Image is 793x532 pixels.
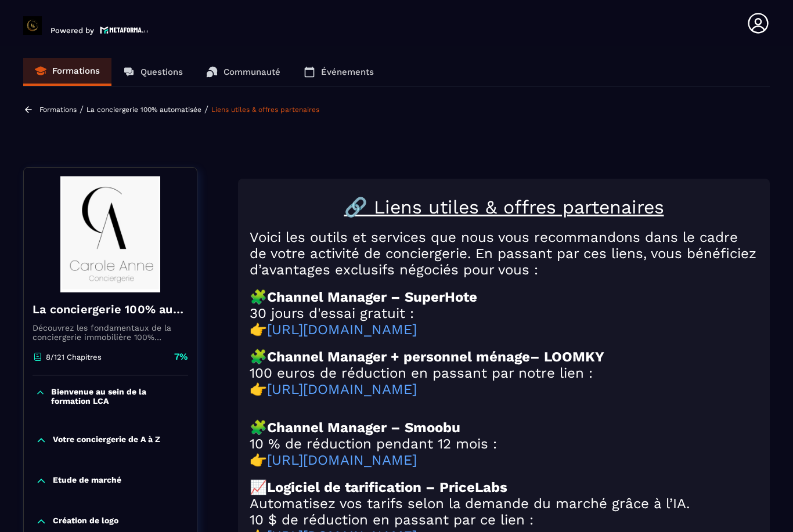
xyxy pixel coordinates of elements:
[194,58,292,86] a: Communauté
[267,349,604,365] strong: Channel Manager + personnel ménage– LOOMKY
[250,419,758,436] h2: 🧩
[53,475,121,487] p: Etude de marché
[111,58,194,86] a: Questions
[52,66,100,76] p: Formations
[224,67,280,77] p: Communauté
[211,106,319,114] a: Liens utiles & offres partenaires
[86,106,201,114] a: La conciergerie 100% automatisée
[344,196,664,218] u: 🔗 Liens utiles & offres partenaires
[292,58,385,86] a: Événements
[53,435,160,446] p: Votre conciergerie de A à Z
[250,381,758,397] h2: 👉
[250,495,758,512] h2: Automatisez vos tarifs selon la demande du marché grâce à l’IA.
[39,106,77,114] a: Formations
[51,387,185,406] p: Bienvenue au sein de la formation LCA
[321,67,374,77] p: Événements
[23,58,111,86] a: Formations
[250,452,758,468] h2: 👉
[100,25,149,35] img: logo
[33,176,188,292] img: banner
[267,419,460,436] strong: Channel Manager – Smoobu
[174,350,188,363] p: 7%
[267,289,477,305] strong: Channel Manager – SuperHote
[267,479,507,495] strong: Logiciel de tarification – PriceLabs
[33,301,188,317] h4: La conciergerie 100% automatisée
[267,452,417,468] a: [URL][DOMAIN_NAME]
[250,436,758,452] h2: 10 % de réduction pendant 12 mois :
[250,289,758,305] h2: 🧩
[51,26,94,35] p: Powered by
[80,104,84,115] span: /
[267,321,417,338] a: [URL][DOMAIN_NAME]
[33,323,188,342] p: Découvrez les fondamentaux de la conciergerie immobilière 100% automatisée. Cette formation est c...
[267,381,417,397] a: [URL][DOMAIN_NAME]
[204,104,208,115] span: /
[250,349,758,365] h2: 🧩
[250,512,758,528] h2: 10 $ de réduction en passant par ce lien :
[250,229,758,278] h2: Voici les outils et services que nous vous recommandons dans le cadre de votre activité de concie...
[23,16,42,35] img: logo-branding
[250,321,758,338] h2: 👉
[53,516,118,527] p: Création de logo
[250,305,758,321] h2: 30 jours d'essai gratuit :
[250,365,758,381] h2: 100 euros de réduction en passant par notre lien :
[140,67,183,77] p: Questions
[250,479,758,495] h2: 📈
[46,353,102,361] p: 8/121 Chapitres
